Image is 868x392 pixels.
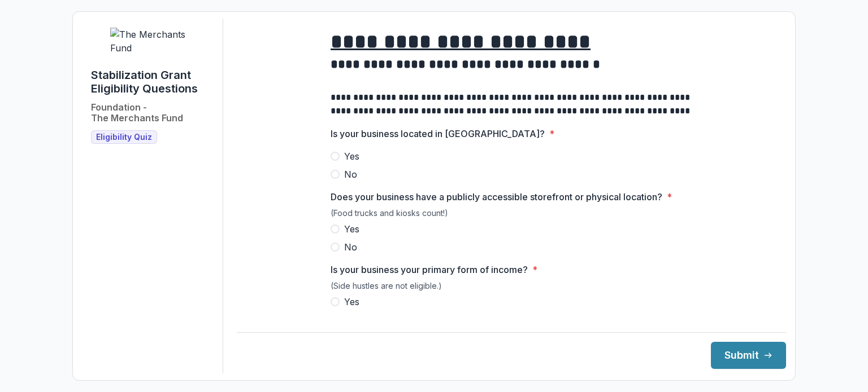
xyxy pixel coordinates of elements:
span: No [344,168,357,181]
h2: Foundation - The Merchants Fund [91,102,183,124]
span: Yes [344,295,359,309]
div: (Food trucks and kiosks count!) [331,208,692,222]
p: Is your business your primary form of income? [331,263,528,276]
div: (Side hustles are not eligible.) [331,281,692,295]
span: Eligibility Quiz [96,133,152,142]
span: Yes [344,222,359,236]
span: Yes [344,149,359,163]
img: The Merchants Fund [110,28,195,55]
h1: Stabilization Grant Eligibility Questions [91,68,214,95]
p: Does your business have a publicly accessible storefront or physical location? [331,190,662,204]
p: Is your business located in [GEOGRAPHIC_DATA]? [331,127,545,140]
button: Submit [711,342,786,369]
span: No [344,240,357,254]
